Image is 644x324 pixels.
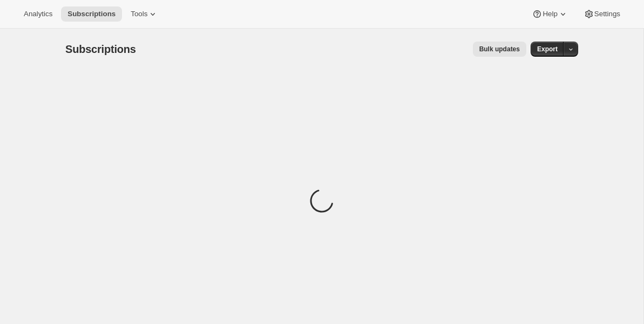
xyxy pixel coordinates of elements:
[531,42,564,57] button: Export
[594,10,620,18] span: Settings
[131,10,147,18] span: Tools
[543,10,557,18] span: Help
[473,42,526,57] button: Bulk updates
[24,10,52,18] span: Analytics
[17,6,59,22] button: Analytics
[67,10,116,18] span: Subscriptions
[61,6,122,22] button: Subscriptions
[537,45,558,53] span: Export
[525,6,574,22] button: Help
[577,6,627,22] button: Settings
[124,6,165,22] button: Tools
[65,43,136,55] span: Subscriptions
[479,45,520,53] span: Bulk updates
